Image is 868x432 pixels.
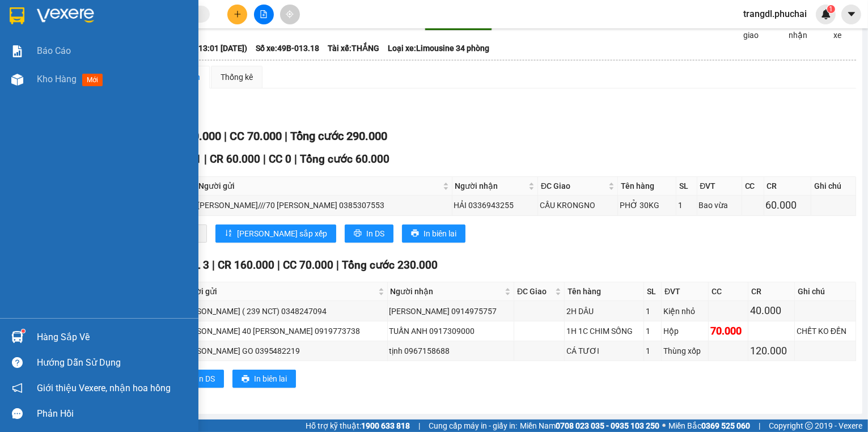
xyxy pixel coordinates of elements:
[366,227,384,240] span: In DS
[748,282,795,301] th: CR
[764,177,811,196] th: CR
[646,345,659,357] div: 1
[742,177,764,196] th: CC
[455,180,527,192] span: Người nhận
[663,305,706,317] div: Kiện nhỏ
[829,16,856,41] span: Trên xe
[678,199,695,211] div: 1
[618,177,676,196] th: Tên hàng
[254,5,274,24] button: file-add
[215,225,336,243] button: sort-ascending[PERSON_NAME] sắp xếp
[22,329,25,333] sup: 1
[12,383,23,393] span: notification
[197,372,215,385] span: In DS
[342,259,438,272] span: Tổng cước 230.000
[294,153,297,166] span: |
[286,10,294,18] span: aim
[12,357,23,368] span: question-circle
[197,199,450,211] div: [PERSON_NAME]///70 [PERSON_NAME] 0385307553
[37,381,171,395] span: Giới thiệu Vexere, nhận hoa hồng
[280,5,300,24] button: aim
[354,229,362,238] span: printer
[565,282,645,301] th: Tên hàng
[411,229,419,238] span: printer
[11,331,23,343] img: warehouse-icon
[566,305,642,317] div: 2H DÂU
[750,303,793,319] div: 40.000
[811,177,856,196] th: Ghi chú
[750,343,793,359] div: 120.000
[10,7,24,24] img: logo-vxr
[734,7,816,21] span: trangdl.phuchai
[283,259,333,272] span: CC 70.000
[795,282,856,301] th: Ghi chú
[164,42,247,54] span: Chuyến: (13:01 [DATE])
[180,305,386,317] div: [PERSON_NAME] ( 239 NCT) 0348247094
[846,9,857,19] span: caret-down
[260,10,268,18] span: file-add
[710,323,746,339] div: 70.000
[37,354,190,371] div: Hướng dẫn sử dụng
[290,129,387,143] span: Tổng cước 290.000
[821,9,831,19] img: icon-new-feature
[181,285,376,298] span: Người gửi
[210,153,260,166] span: CR 60.000
[541,180,606,192] span: ĐC Giao
[620,199,674,211] div: PHỞ 30KG
[759,420,760,432] span: |
[766,197,809,213] div: 60.000
[37,44,71,58] span: Báo cáo
[388,42,489,54] span: Loại xe: Limousine 34 phòng
[805,422,813,430] span: copyright
[663,345,706,357] div: Thùng xốp
[662,282,709,301] th: ĐVT
[225,229,232,238] span: sort-ascending
[556,421,659,430] strong: 0708 023 035 - 0935 103 250
[328,42,379,54] span: Tài xế: THẮNG
[227,5,247,24] button: plus
[188,259,209,272] span: SL 3
[306,420,410,432] span: Hỗ trợ kỹ thuật:
[517,285,553,298] span: ĐC Giao
[454,199,536,211] div: HẢI 0336943255
[389,325,513,337] div: TUẤN ANH 0917309000
[566,325,642,337] div: 1H 1C CHIM SỐNG
[212,259,215,272] span: |
[699,199,740,211] div: Bao vừa
[663,325,706,337] div: Hộp
[300,153,389,166] span: Tổng cước 60.000
[204,153,207,166] span: |
[797,325,854,337] div: CHẾT KO ĐỀN
[256,42,319,54] span: Số xe: 49B-013.18
[263,153,266,166] span: |
[402,225,465,243] button: printerIn biên lai
[11,74,23,86] img: warehouse-icon
[224,129,227,143] span: |
[566,345,642,357] div: CÁ TƯƠI
[418,420,420,432] span: |
[829,5,833,13] span: 1
[254,372,287,385] span: In biên lai
[424,227,456,240] span: In biên lai
[180,345,386,357] div: [PERSON_NAME] GO 0395482219
[697,177,742,196] th: ĐVT
[389,345,513,357] div: tịnh 0967158688
[37,329,190,346] div: Hàng sắp về
[646,325,659,337] div: 1
[668,420,750,432] span: Miền Bắc
[218,259,274,272] span: CR 160.000
[336,259,339,272] span: |
[662,423,666,428] span: ⚪️
[709,282,748,301] th: CC
[429,420,517,432] span: Cung cấp máy in - giấy in:
[37,405,190,422] div: Phản hồi
[646,305,659,317] div: 1
[520,420,659,432] span: Miền Nam
[827,5,835,13] sup: 1
[180,325,386,337] div: [PERSON_NAME] 40 [PERSON_NAME] 0919773738
[784,16,812,41] span: Kho nhận
[389,305,513,317] div: [PERSON_NAME] 0914975757
[676,177,697,196] th: SL
[739,16,767,41] span: Đã giao
[701,421,750,430] strong: 0369 525 060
